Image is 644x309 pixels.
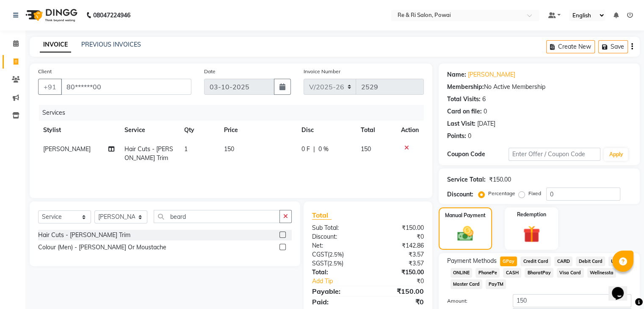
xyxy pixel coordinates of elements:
[296,121,356,140] th: Disc
[484,107,487,116] div: 0
[224,145,234,153] span: 150
[475,268,500,278] span: PhonePe
[513,294,631,307] input: Amount
[81,41,141,48] a: PREVIOUS INVOICES
[447,132,466,141] div: Points:
[604,148,628,161] button: Apply
[368,297,430,307] div: ₹0
[204,68,216,75] label: Date
[356,121,396,140] th: Total
[312,251,328,258] span: CGST
[447,107,482,116] div: Card on file:
[368,250,430,259] div: ₹3.57
[368,259,430,268] div: ₹3.57
[468,70,515,79] a: [PERSON_NAME]
[38,231,130,240] div: Hair Cuts - [PERSON_NAME] Trim
[509,148,601,161] input: Enter Offer / Coupon Code
[368,241,430,250] div: ₹142.86
[587,268,616,278] span: Wellnessta
[61,79,191,95] input: Search by Name/Mobile/Email/Code
[306,232,368,241] div: Discount:
[38,68,52,75] label: Client
[318,145,329,154] span: 0 %
[312,259,327,267] span: SGST
[368,223,430,232] div: ₹150.00
[447,257,497,265] span: Payment Methods
[313,145,315,154] span: |
[500,257,517,266] span: GPay
[451,279,483,289] span: Master Card
[378,277,430,286] div: ₹0
[482,95,486,104] div: 6
[447,119,475,128] div: Last Visit:
[38,79,62,95] button: +91
[39,105,430,121] div: Services
[368,268,430,277] div: ₹150.00
[452,224,478,243] img: _cash.svg
[608,275,636,301] iframe: chat widget
[219,121,296,140] th: Price
[518,223,545,245] img: _gift.svg
[451,268,473,278] span: ONLINE
[520,257,551,266] span: Credit Card
[447,175,486,184] div: Service Total:
[306,223,368,232] div: Sub Total:
[489,175,511,184] div: ₹150.00
[441,297,506,305] label: Amount:
[306,268,368,277] div: Total:
[119,121,179,140] th: Service
[184,145,188,153] span: 1
[22,3,80,27] img: logo
[503,268,521,278] span: CASH
[447,95,481,104] div: Total Visits:
[361,145,371,153] span: 150
[368,232,430,241] div: ₹0
[598,40,628,53] button: Save
[306,250,368,259] div: ( )
[312,211,332,220] span: Total
[93,3,130,27] b: 08047224946
[43,145,91,153] span: [PERSON_NAME]
[528,190,541,197] label: Fixed
[306,241,368,250] div: Net:
[488,190,515,197] label: Percentage
[486,279,506,289] span: PayTM
[546,40,595,53] button: Create New
[154,210,280,223] input: Search or Scan
[329,260,342,267] span: 2.5%
[468,132,471,141] div: 0
[38,121,119,140] th: Stylist
[368,286,430,296] div: ₹150.00
[447,83,631,91] div: No Active Membership
[306,259,368,268] div: ( )
[608,257,622,266] span: UPI
[447,83,484,91] div: Membership:
[477,119,495,128] div: [DATE]
[301,145,310,154] span: 0 F
[304,68,340,75] label: Invoice Number
[396,121,424,140] th: Action
[40,37,71,52] a: INVOICE
[576,257,605,266] span: Debit Card
[517,211,546,218] label: Redemption
[179,121,219,140] th: Qty
[447,70,466,79] div: Name:
[38,243,166,252] div: Colour (Men) - [PERSON_NAME] Or Moustache
[525,268,553,278] span: BharatPay
[445,212,486,219] label: Manual Payment
[306,286,368,296] div: Payable:
[306,277,378,286] a: Add Tip
[554,257,572,266] span: CARD
[329,251,342,258] span: 2.5%
[124,145,173,162] span: Hair Cuts - [PERSON_NAME] Trim
[447,150,509,159] div: Coupon Code
[447,190,473,199] div: Discount:
[306,297,368,307] div: Paid:
[557,268,584,278] span: Visa Card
